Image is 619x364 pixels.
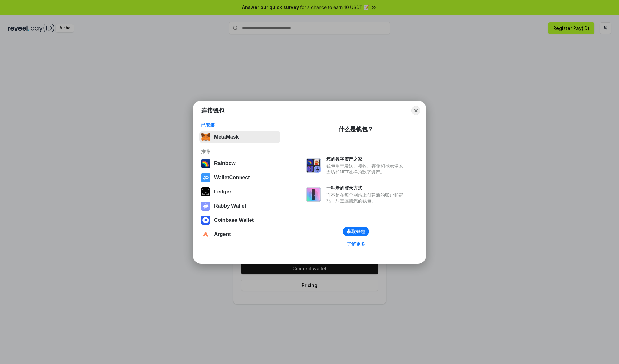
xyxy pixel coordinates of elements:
[199,157,280,170] button: Rainbow
[214,161,236,166] div: Rainbow
[339,125,373,133] div: 什么是钱包？
[201,149,278,154] div: 推荐
[201,216,210,225] img: svg+xml,%3Csvg%20width%3D%2228%22%20height%3D%2228%22%20viewBox%3D%220%200%2028%2028%22%20fill%3D...
[201,133,210,142] img: svg+xml,%3Csvg%20fill%3D%22none%22%20height%3D%2233%22%20viewBox%3D%220%200%2035%2033%22%20width%...
[199,171,280,184] button: WalletConnect
[201,107,224,114] h1: 连接钱包
[214,203,246,209] div: Rabby Wallet
[201,122,278,128] div: 已安装
[199,185,280,198] button: Ledger
[214,189,231,195] div: Ledger
[326,185,406,191] div: 一种新的登录方式
[306,187,321,202] img: svg+xml,%3Csvg%20xmlns%3D%22http%3A%2F%2Fwww.w3.org%2F2000%2Fsvg%22%20fill%3D%22none%22%20viewBox...
[347,229,365,234] div: 获取钱包
[411,106,420,115] button: Close
[214,217,254,223] div: Coinbase Wallet
[201,159,210,168] img: svg+xml,%3Csvg%20width%3D%22120%22%20height%3D%22120%22%20viewBox%3D%220%200%20120%20120%22%20fil...
[214,175,250,181] div: WalletConnect
[326,163,406,175] div: 钱包用于发送、接收、存储和显示像以太坊和NFT这样的数字资产。
[306,158,321,173] img: svg+xml,%3Csvg%20xmlns%3D%22http%3A%2F%2Fwww.w3.org%2F2000%2Fsvg%22%20fill%3D%22none%22%20viewBox...
[199,214,280,227] button: Coinbase Wallet
[347,241,365,247] div: 了解更多
[343,240,369,248] a: 了解更多
[326,156,406,162] div: 您的数字资产之家
[201,173,210,182] img: svg+xml,%3Csvg%20width%3D%2228%22%20height%3D%2228%22%20viewBox%3D%220%200%2028%2028%22%20fill%3D...
[199,200,280,212] button: Rabby Wallet
[326,192,406,204] div: 而不是在每个网站上创建新的账户和密码，只需连接您的钱包。
[214,134,239,140] div: MetaMask
[199,228,280,241] button: Argent
[343,227,369,236] button: 获取钱包
[201,187,210,196] img: svg+xml,%3Csvg%20xmlns%3D%22http%3A%2F%2Fwww.w3.org%2F2000%2Fsvg%22%20width%3D%2228%22%20height%3...
[201,230,210,239] img: svg+xml,%3Csvg%20width%3D%2228%22%20height%3D%2228%22%20viewBox%3D%220%200%2028%2028%22%20fill%3D...
[214,231,231,237] div: Argent
[199,131,280,143] button: MetaMask
[201,202,210,211] img: svg+xml,%3Csvg%20xmlns%3D%22http%3A%2F%2Fwww.w3.org%2F2000%2Fsvg%22%20fill%3D%22none%22%20viewBox...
